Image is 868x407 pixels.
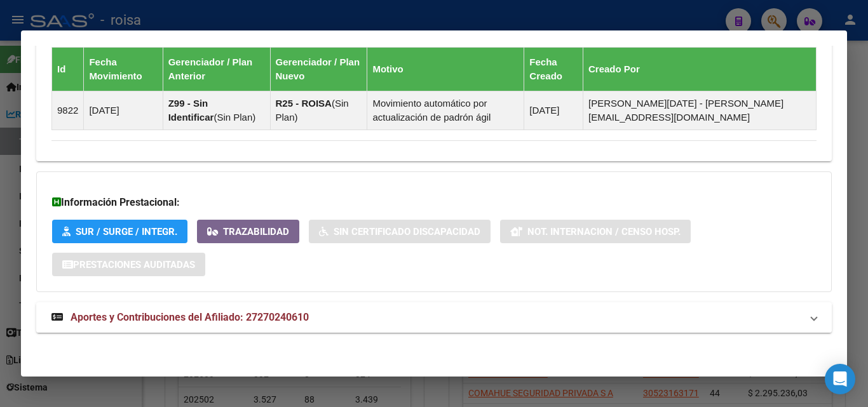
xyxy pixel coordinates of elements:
[223,226,289,237] span: Trazabilidad
[52,91,84,130] td: 9822
[52,220,187,243] button: SUR / SURGE / INTEGR.
[197,220,299,243] button: Trazabilidad
[270,47,367,91] th: Gerenciador / Plan Nuevo
[276,98,349,123] span: Sin Plan
[270,91,367,130] td: ( )
[76,226,177,237] span: SUR / SURGE / INTEGR.
[52,195,816,210] h3: Información Prestacional:
[276,98,332,109] strong: R25 - ROISA
[309,220,491,243] button: Sin Certificado Discapacidad
[73,259,195,270] span: Prestaciones Auditadas
[168,98,214,123] strong: Z99 - Sin Identificar
[36,302,832,333] mat-expansion-panel-header: Aportes y Contribuciones del Afiliado: 27270240610
[163,47,270,91] th: Gerenciador / Plan Anterior
[583,47,816,91] th: Creado Por
[367,91,524,130] td: Movimiento automático por actualización de padrón ágil
[367,47,524,91] th: Motivo
[84,91,163,130] td: [DATE]
[583,91,816,130] td: [PERSON_NAME][DATE] - [PERSON_NAME][EMAIL_ADDRESS][DOMAIN_NAME]
[84,47,163,91] th: Fecha Movimiento
[334,226,480,237] span: Sin Certificado Discapacidad
[52,47,84,91] th: Id
[52,253,205,276] button: Prestaciones Auditadas
[500,220,691,243] button: Not. Internacion / Censo Hosp.
[524,91,583,130] td: [DATE]
[71,311,309,323] span: Aportes y Contribuciones del Afiliado: 27270240610
[524,47,583,91] th: Fecha Creado
[527,226,681,237] span: Not. Internacion / Censo Hosp.
[163,91,270,130] td: ( )
[217,112,252,123] span: Sin Plan
[825,364,855,394] div: Open Intercom Messenger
